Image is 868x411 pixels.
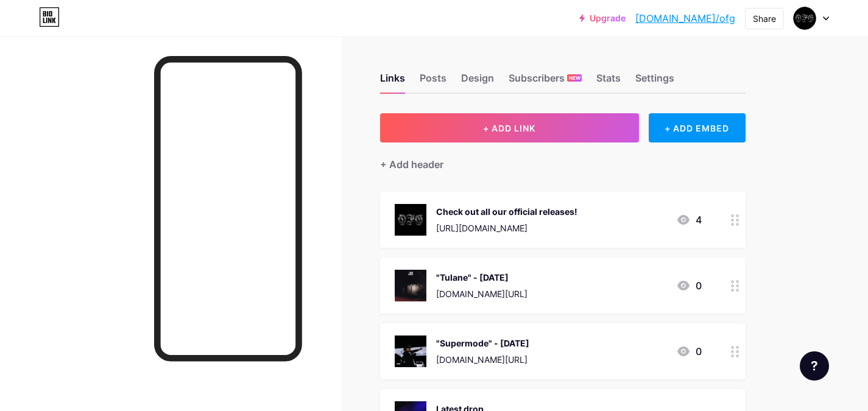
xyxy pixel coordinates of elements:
[635,71,674,93] div: Settings
[420,71,446,93] div: Posts
[436,222,577,234] div: [URL][DOMAIN_NAME]
[483,123,535,133] span: + ADD LINK
[436,287,528,300] div: [DOMAIN_NAME][URL]
[436,337,529,350] div: "Supermode" - [DATE]
[395,335,426,367] img: "Supermode" - Sept 26th
[753,12,776,25] div: Share
[596,71,621,93] div: Stats
[649,113,746,142] div: + ADD EMBED
[436,353,529,366] div: [DOMAIN_NAME][URL]
[509,71,582,93] div: Subscribers
[395,270,426,301] img: "Tulane" - Aug 15th
[436,205,577,218] div: Check out all our official releases!
[676,344,702,359] div: 0
[380,157,443,172] div: + Add header
[676,213,702,227] div: 4
[635,11,735,26] a: [DOMAIN_NAME]/ofg
[436,271,528,284] div: "Tulane" - [DATE]
[793,7,816,30] img: ofg
[461,71,494,93] div: Design
[579,13,626,23] a: Upgrade
[380,71,405,93] div: Links
[569,74,580,82] span: NEW
[395,204,426,236] img: Check out all our official releases!
[676,278,702,293] div: 0
[380,113,639,142] button: + ADD LINK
